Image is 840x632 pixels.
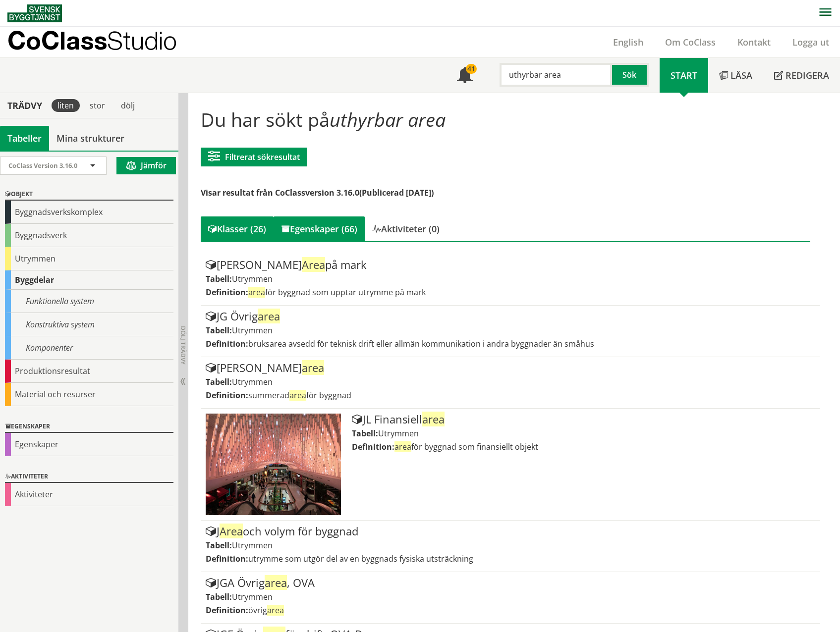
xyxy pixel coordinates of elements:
[206,605,248,616] label: Definition:
[206,591,232,602] label: Tabell:
[5,224,173,247] div: Byggnadsverk
[232,540,273,551] span: Utrymmen
[206,540,232,551] label: Tabell:
[201,108,810,130] h1: Du har sökt på
[115,99,141,112] div: dölj
[206,311,815,322] div: JG Övrig
[5,247,173,270] div: Utrymmen
[206,390,248,401] label: Definition:
[785,69,829,81] span: Redigera
[206,338,248,349] label: Definition:
[446,58,484,93] a: 41
[727,36,782,48] a: Kontakt
[206,526,815,537] div: J och volym för byggnad
[500,63,612,87] input: Sök
[248,605,284,616] span: övrig
[466,64,477,74] div: 41
[394,441,411,452] span: area
[232,325,273,336] span: Utrymmen
[274,216,365,241] div: Egenskaper (66)
[206,577,815,589] div: JGA Övrig , OVA
[708,58,763,93] a: Läsa
[232,376,273,387] span: Utrymmen
[660,58,708,93] a: Start
[5,483,173,506] div: Aktiviteter
[359,187,434,198] span: (Publicerad [DATE])
[265,575,287,590] span: area
[206,259,815,271] div: [PERSON_NAME] på mark
[232,591,273,602] span: Utrymmen
[5,360,173,383] div: Produktionsresultat
[422,412,445,426] span: area
[248,287,426,298] span: för byggnad som upptar utrymme på mark
[52,99,80,112] div: liten
[206,273,232,284] label: Tabell:
[7,27,198,57] a: CoClassStudio
[220,524,243,538] span: Area
[5,383,173,406] div: Material och resurser
[730,69,752,81] span: Läsa
[267,605,284,616] span: area
[206,553,248,564] label: Definition:
[5,201,173,224] div: Byggnadsverkskomplex
[84,99,111,112] div: stor
[5,433,173,456] div: Egenskaper
[2,100,48,111] div: Trädvy
[782,36,840,48] a: Logga ut
[763,58,840,93] a: Redigera
[352,441,394,452] label: Definition:
[206,287,248,298] label: Definition:
[302,360,324,375] span: area
[248,287,265,298] span: area
[394,441,538,452] span: för byggnad som finansiellt objekt
[248,338,594,349] span: bruksarea avsedd för teknisk drift eller allmän kommunikation i andra byggnader än småhus
[201,148,307,166] button: Filtrerat sökresultat
[5,189,173,201] div: Objekt
[201,187,359,198] span: Visar resultat från CoClassversion 3.16.0
[5,336,173,360] div: Komponenter
[302,257,325,272] span: Area
[248,553,473,564] span: utrymme som utgör del av en byggnads fysiska utsträckning
[206,414,341,515] img: Tabell
[289,390,306,401] span: area
[330,106,446,132] span: uthyrbar area
[179,326,187,365] span: Dölj trädvy
[107,26,177,55] span: Studio
[602,36,654,48] a: English
[206,362,815,374] div: [PERSON_NAME]
[5,290,173,313] div: Funktionella system
[8,161,77,170] span: CoClass Version 3.16.0
[5,313,173,336] div: Konstruktiva system
[206,376,232,387] label: Tabell:
[352,428,378,439] label: Tabell:
[5,471,173,483] div: Aktiviteter
[201,216,274,241] div: Klasser (26)
[49,126,132,151] a: Mina strukturer
[654,36,727,48] a: Om CoClass
[7,35,177,46] p: CoClass
[352,414,815,425] div: JL Finansiell
[378,428,419,439] span: Utrymmen
[7,4,62,22] img: Svensk Byggtjänst
[671,69,697,81] span: Start
[5,270,173,290] div: Byggdelar
[248,390,351,401] span: summerad för byggnad
[612,63,649,87] button: Sök
[365,216,447,241] div: Aktiviteter (0)
[206,325,232,336] label: Tabell:
[258,309,280,323] span: area
[232,273,273,284] span: Utrymmen
[457,68,473,84] span: Notifikationer
[116,157,176,174] button: Jämför
[5,421,173,433] div: Egenskaper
